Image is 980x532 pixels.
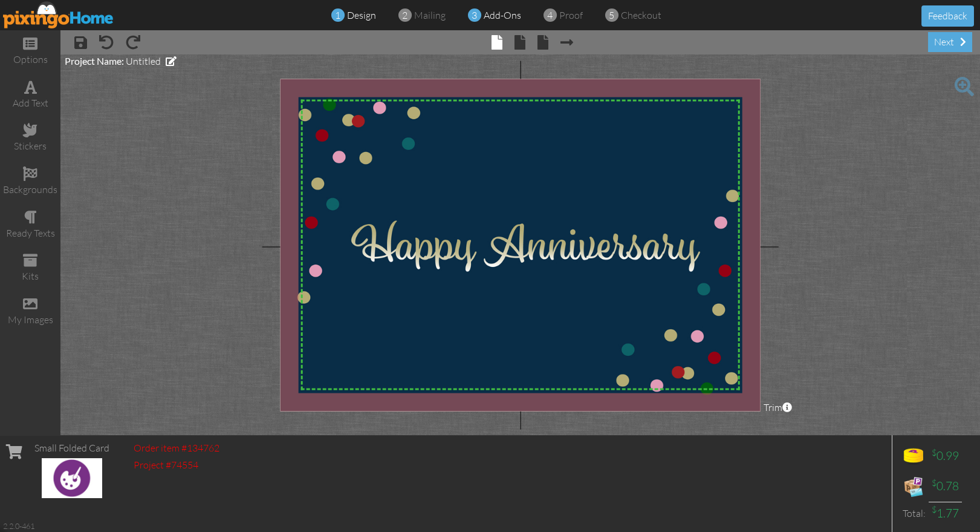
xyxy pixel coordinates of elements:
[3,1,114,28] img: pixingo logo
[929,502,962,525] td: 1.77
[929,471,962,502] td: 0.78
[901,475,926,499] img: expense-icon.png
[898,502,929,525] td: Total:
[932,478,936,488] sup: $
[547,8,553,22] span: 4
[34,441,109,455] div: Small Folded Card
[65,55,124,67] span: Project Name:
[921,5,974,27] button: Feedback
[42,458,102,498] img: create-your-own-landscape.jpg
[901,444,926,468] img: points-icon.png
[979,531,980,532] iframe: Chat
[126,55,161,67] span: Untitled
[402,8,407,22] span: 2
[621,9,661,21] span: checkout
[932,447,936,458] sup: $
[932,504,936,514] sup: $
[347,9,376,21] span: design
[928,32,972,52] div: next
[134,458,219,472] div: Project #74554
[764,401,792,415] span: Trim
[929,441,962,471] td: 0.99
[609,8,614,22] span: 5
[559,9,583,21] span: proof
[134,441,219,455] div: Order item #134762
[335,8,340,22] span: 1
[3,521,34,531] div: 2.2.0-461
[414,9,446,21] span: mailing
[484,9,521,21] span: add-ons
[472,8,477,22] span: 3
